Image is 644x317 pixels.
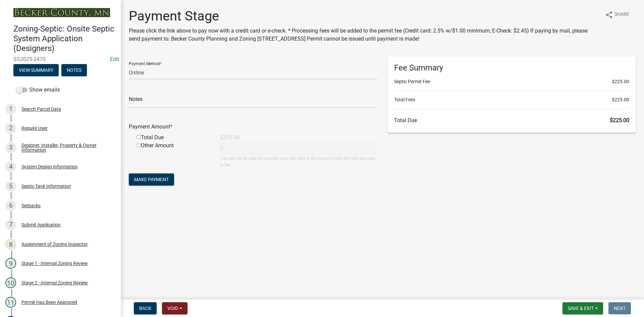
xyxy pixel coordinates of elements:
[131,134,215,142] div: Total Due
[129,8,600,24] h1: Payment Stage
[21,300,77,305] div: Permit Has Been Approved
[5,142,16,153] div: 3
[167,306,178,311] span: Void
[612,78,629,85] span: $225.00
[13,24,115,53] h4: Zoning-Septic: Onsite Septic System Application (Designers)
[5,123,16,134] div: 2
[110,56,119,62] wm-modal-confirm: Edit Application Number
[5,200,16,211] div: 6
[110,56,119,62] a: Edit
[21,184,71,189] div: Septic Tank Information
[394,78,629,85] li: Septic Permit Fee
[13,64,59,76] button: View Summary
[139,306,151,311] span: Back
[5,297,16,308] div: 11
[13,68,59,73] wm-modal-confirm: Summary
[394,96,629,103] li: Total Fees
[129,173,174,186] button: Make Payment
[562,302,603,314] button: Save & Exit
[129,27,600,43] p: Please click the link above to pay now with a credit card or e-check. * Processing fees will be a...
[568,306,594,311] span: Save & Exit
[21,203,41,208] div: Setbacks
[5,161,16,172] div: 4
[5,239,16,250] div: 8
[610,117,629,123] span: $225.00
[21,143,110,152] div: Designer, Installer, Property & Owner Information
[5,181,16,192] div: 5
[124,123,382,131] div: Payment Amount
[5,258,16,269] div: 9
[5,104,16,114] div: 1
[614,306,626,311] span: Next
[21,242,88,247] div: Assignment of Zoning Inspector
[21,107,61,111] div: Search Parcel Data
[612,96,629,103] span: $225.00
[394,117,629,123] h6: Total Due
[61,64,87,76] button: Notes
[5,219,16,230] div: 7
[61,68,87,73] wm-modal-confirm: Notes
[614,11,629,19] span: Share
[16,86,60,94] label: Show emails
[608,302,631,314] button: Next
[21,126,48,130] div: Require User
[21,280,88,285] div: Stage 2 - Internal Zoning Review
[13,56,107,62] span: SS2025-2470
[5,277,16,288] div: 10
[21,164,78,169] div: System Design Information
[131,142,215,168] div: Other Amount
[21,222,61,227] div: Submit Application
[605,11,613,19] i: share
[134,302,157,314] button: Back
[134,177,169,182] span: Make Payment
[13,8,110,17] img: Becker County, Minnesota
[394,63,629,73] h6: Fee Summary
[162,302,187,314] button: Void
[600,8,635,21] button: shareShare
[21,261,88,266] div: Stage 1 - Internal Zoning Review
